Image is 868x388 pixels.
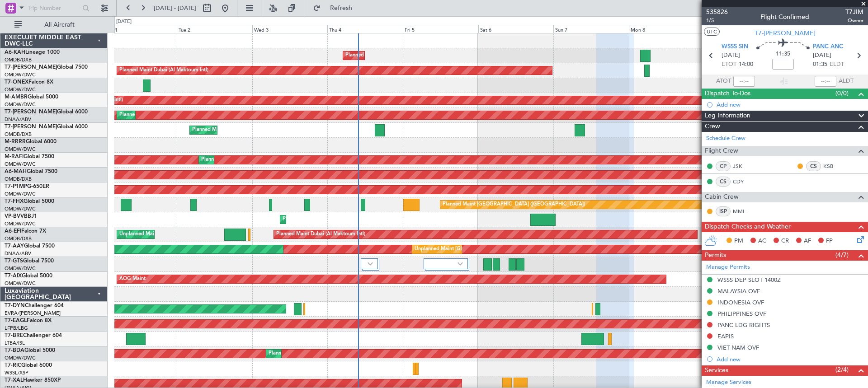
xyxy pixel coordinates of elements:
[813,60,827,69] span: 01:35
[5,229,46,234] a: A6-EFIFalcon 7X
[5,139,57,145] a: M-RRRRGlobal 6000
[830,60,844,69] span: ELDT
[5,273,22,279] span: T7-AIX
[733,207,753,215] a: MML
[839,77,854,86] span: ALDT
[119,64,208,77] div: Planned Maint Dubai (Al Maktoum Intl)
[5,94,58,100] a: M-AMBRGlobal 5000
[5,71,36,78] a: OMDW/DWC
[5,56,32,63] a: OMDB/DXB
[5,199,24,204] span: T7-FHX
[5,184,27,189] span: T7-P1MP
[705,111,750,121] span: Leg Information
[717,344,759,351] div: VIET NAM OVF
[5,109,57,115] span: T7-[PERSON_NAME]
[5,206,36,212] a: OMDW/DWC
[10,18,98,32] button: All Aircraft
[717,355,863,363] div: Add new
[5,65,57,70] span: T7-[PERSON_NAME]
[5,214,37,219] a: VP-BVVBBJ1
[804,237,811,246] span: AF
[5,355,36,361] a: OMDW/DWC
[5,154,54,159] a: M-RAFIGlobal 7500
[5,79,53,85] a: T7-ONEXFalcon 8X
[5,50,60,55] a: A6-KAHLineage 1000
[776,50,790,59] span: 11:35
[283,213,372,226] div: Planned Maint Dubai (Al Maktoum Intl)
[705,122,720,132] span: Crew
[5,184,49,189] a: T7-P1MPG-650ER
[276,228,365,241] div: Planned Maint Dubai (Al Maktoum Intl)
[443,198,585,211] div: Planned Maint [GEOGRAPHIC_DATA] ([GEOGRAPHIC_DATA])
[760,12,809,22] div: Flight Confirmed
[5,378,23,383] span: T7-XAL
[5,348,55,353] a: T7-BDAGlobal 5000
[5,273,52,279] a: T7-AIXGlobal 5000
[706,7,728,17] span: 535826
[5,116,31,123] a: DNAA/ABV
[403,25,478,33] div: Fri 5
[717,332,734,340] div: EAPIS
[309,1,363,15] button: Refresh
[835,250,849,260] span: (4/7)
[177,25,252,33] div: Tue 2
[706,134,745,143] a: Schedule Crew
[5,169,27,174] span: A6-MAH
[192,123,343,137] div: Planned Maint [GEOGRAPHIC_DATA] ([GEOGRAPHIC_DATA] Intl)
[722,60,736,69] span: ETOT
[758,237,766,246] span: AC
[345,49,434,62] div: Planned Maint Dubai (Al Maktoum Intl)
[733,162,753,170] a: JSK
[705,250,726,261] span: Permits
[5,220,36,227] a: OMDW/DWC
[5,146,36,153] a: OMDW/DWC
[717,299,764,306] div: INDONESIA OVF
[368,262,373,266] img: arrow-gray.svg
[5,363,52,368] a: T7-RICGlobal 6000
[826,237,833,246] span: FP
[722,42,748,51] span: WSSS SIN
[116,18,132,26] div: [DATE]
[5,258,23,264] span: T7-GTS
[5,131,32,138] a: OMDB/DXB
[5,176,32,182] a: OMDB/DXB
[28,1,80,15] input: Trip Number
[458,262,463,266] img: arrow-gray.svg
[5,369,28,376] a: WSSL/XSP
[733,178,753,186] a: CDY
[5,94,28,100] span: M-AMBR
[5,348,24,353] span: T7-BDA
[716,177,731,187] div: CS
[201,153,290,167] div: Planned Maint Dubai (Al Maktoum Intl)
[781,237,789,246] span: CR
[716,161,731,171] div: CP
[706,17,728,24] span: 1/5
[733,76,755,87] input: --:--
[154,4,196,12] span: [DATE] - [DATE]
[5,243,55,249] a: T7-AAYGlobal 7500
[5,79,28,85] span: T7-ONEX
[705,89,750,99] span: Dispatch To-Dos
[5,191,36,197] a: OMDW/DWC
[5,235,32,242] a: OMDB/DXB
[716,206,731,216] div: ISP
[5,318,27,323] span: T7-EAGL
[478,25,554,33] div: Sat 6
[717,287,760,295] div: MALAYSIA OVF
[5,243,24,249] span: T7-AAY
[704,28,720,36] button: UTC
[5,161,36,168] a: OMDW/DWC
[5,169,57,174] a: A6-MAHGlobal 7500
[813,51,831,60] span: [DATE]
[5,333,23,338] span: T7-BRE
[5,65,88,70] a: T7-[PERSON_NAME]Global 7500
[5,303,25,309] span: T7-DYN
[845,7,863,17] span: T7JIM
[705,222,791,232] span: Dispatch Checks and Weather
[716,77,731,86] span: ATOT
[813,42,843,51] span: PANC ANC
[5,124,57,130] span: T7-[PERSON_NAME]
[322,5,360,11] span: Refresh
[5,101,36,108] a: OMDW/DWC
[734,237,743,246] span: PM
